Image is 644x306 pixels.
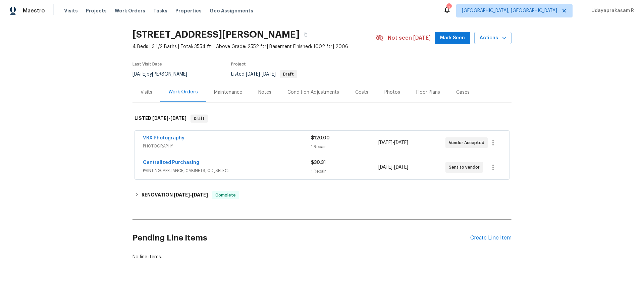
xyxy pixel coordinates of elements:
span: - [152,116,186,121]
span: Draft [191,115,207,122]
span: Visits [64,7,78,14]
span: $30.31 [311,160,326,165]
span: [DATE] [170,116,186,121]
span: [DATE] [152,116,168,121]
span: Properties [175,7,202,14]
span: Sent to vendor [449,164,482,171]
span: PAINTING, APPLIANCE, CABINETS, OD_SELECT [143,167,311,174]
h6: LISTED [135,115,186,123]
div: Maintenance [214,89,242,96]
span: [DATE] [378,165,392,170]
div: Work Orders [168,89,198,95]
button: Mark Seen [435,32,470,44]
span: [DATE] [132,72,147,77]
div: 1 Repair [311,168,378,175]
span: [DATE] [246,72,260,77]
span: [DATE] [378,140,392,145]
span: Last Visit Date [132,62,162,66]
span: Draft [280,72,297,76]
div: 1 [446,4,451,11]
div: Costs [355,89,368,96]
div: Cases [456,89,470,96]
span: Udayaprakasam R [589,7,634,14]
span: Actions [480,34,506,42]
span: [GEOGRAPHIC_DATA], [GEOGRAPHIC_DATA] [462,7,557,14]
span: Projects [86,7,107,14]
div: Condition Adjustments [287,89,339,96]
span: Vendor Accepted [449,139,487,146]
h2: Pending Line Items [132,222,470,254]
span: [DATE] [174,192,190,197]
span: Complete [213,192,238,199]
span: [DATE] [394,140,408,145]
a: VRX Photography [143,136,184,140]
div: by [PERSON_NAME] [132,70,195,78]
span: [DATE] [394,165,408,170]
span: $120.00 [311,136,330,140]
div: Photos [384,89,400,96]
button: Actions [474,32,512,44]
div: Create Line Item [470,235,512,241]
a: Centralized Purchasing [143,160,199,165]
span: Tasks [153,8,167,13]
div: LISTED [DATE]-[DATE]Draft [132,108,512,129]
span: [DATE] [192,192,208,197]
span: - [378,164,408,171]
h6: RENOVATION [142,191,208,199]
span: - [246,72,276,77]
button: Copy Address [300,29,312,41]
span: - [174,192,208,197]
span: PHOTOGRAPHY [143,143,311,149]
span: Listed [231,72,297,77]
div: Visits [141,89,152,96]
div: RENOVATION [DATE]-[DATE]Complete [132,187,512,203]
h2: [STREET_ADDRESS][PERSON_NAME] [132,31,300,38]
div: No line items. [132,254,512,260]
span: [DATE] [262,72,276,77]
span: Geo Assignments [210,7,253,14]
span: - [378,139,408,146]
div: 1 Repair [311,143,378,150]
span: Project [231,62,246,66]
span: 4 Beds | 3 1/2 Baths | Total: 3554 ft² | Above Grade: 2552 ft² | Basement Finished: 1002 ft² | 2006 [132,43,376,50]
span: Work Orders [115,7,145,14]
span: Maestro [23,7,45,14]
span: Not seen [DATE] [388,35,431,41]
div: Floor Plans [416,89,440,96]
div: Notes [258,89,271,96]
span: Mark Seen [440,34,465,42]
